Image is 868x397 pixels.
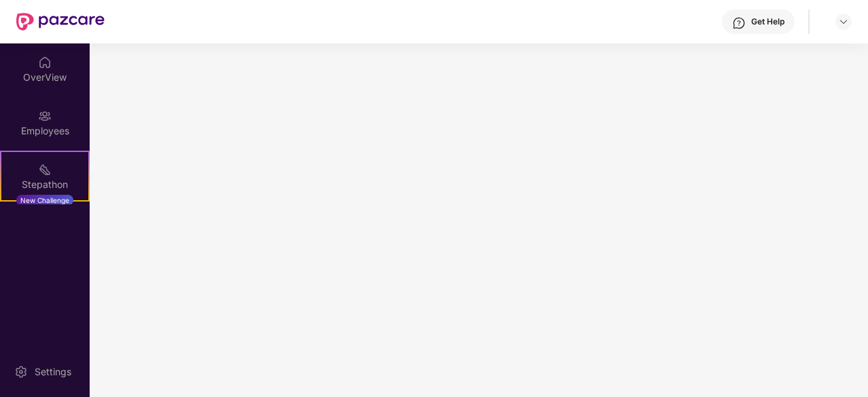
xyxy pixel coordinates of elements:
[31,365,75,379] div: Settings
[16,13,105,31] img: New Pazcare Logo
[1,178,88,191] div: Stepathon
[38,163,52,176] img: svg+xml;base64,PHN2ZyB4bWxucz0iaHR0cDovL3d3dy53My5vcmcvMjAwMC9zdmciIHdpZHRoPSIyMSIgaGVpZ2h0PSIyMC...
[38,109,52,123] img: svg+xml;base64,PHN2ZyBpZD0iRW1wbG95ZWVzIiB4bWxucz0iaHR0cDovL3d3dy53My5vcmcvMjAwMC9zdmciIHdpZHRoPS...
[732,16,746,30] img: svg+xml;base64,PHN2ZyBpZD0iSGVscC0zMngzMiIgeG1sbnM9Imh0dHA6Ly93d3cudzMub3JnLzIwMDAvc3ZnIiB3aWR0aD...
[751,16,784,27] div: Get Help
[14,365,28,379] img: svg+xml;base64,PHN2ZyBpZD0iU2V0dGluZy0yMHgyMCIgeG1sbnM9Imh0dHA6Ly93d3cudzMub3JnLzIwMDAvc3ZnIiB3aW...
[38,56,52,69] img: svg+xml;base64,PHN2ZyBpZD0iSG9tZSIgeG1sbnM9Imh0dHA6Ly93d3cudzMub3JnLzIwMDAvc3ZnIiB3aWR0aD0iMjAiIG...
[838,16,849,27] img: svg+xml;base64,PHN2ZyBpZD0iRHJvcGRvd24tMzJ4MzIiIHhtbG5zPSJodHRwOi8vd3d3LnczLm9yZy8yMDAwL3N2ZyIgd2...
[16,195,73,206] div: New Challenge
